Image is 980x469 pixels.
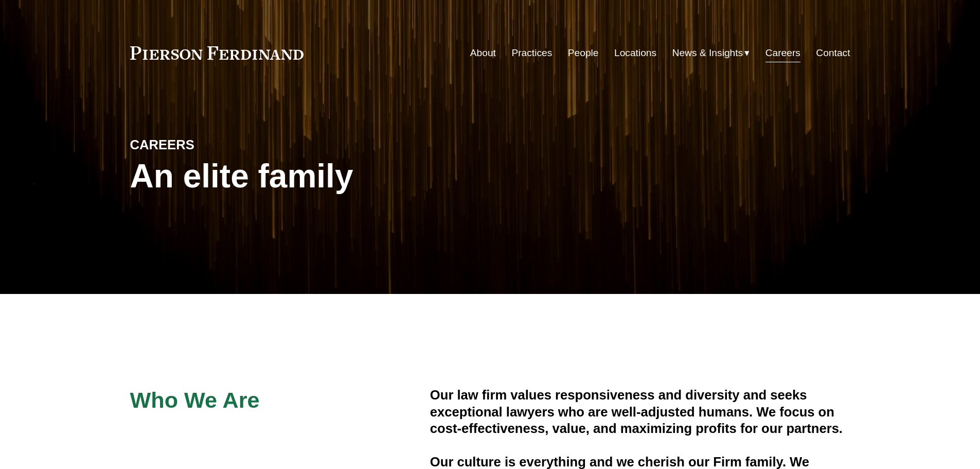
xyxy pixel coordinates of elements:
a: Locations [614,43,656,63]
a: Careers [765,43,800,63]
h1: An elite family [130,158,490,195]
a: Practices [511,43,552,63]
a: folder dropdown [672,43,750,63]
span: News & Insights [672,44,743,62]
a: Contact [816,43,850,63]
a: About [470,43,496,63]
h4: Our law firm values responsiveness and diversity and seeks exceptional lawyers who are well-adjus... [430,387,850,437]
span: Who We Are [130,388,260,412]
h4: CAREERS [130,136,310,153]
a: People [568,43,599,63]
